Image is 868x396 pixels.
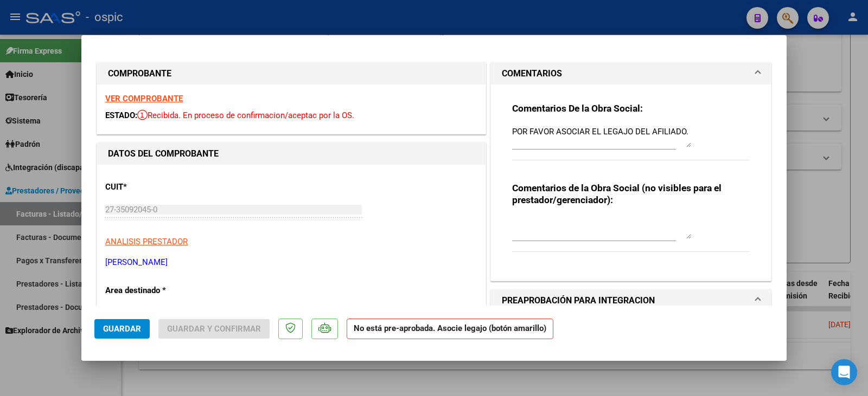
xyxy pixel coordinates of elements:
span: ANALISIS PRESTADOR [105,237,188,246]
p: [PERSON_NAME] [105,256,477,269]
span: ESTADO: [105,111,137,120]
strong: No está pre-aprobada. Asocie legajo (botón amarillo) [347,319,553,340]
span: Guardar [103,324,141,334]
mat-expansion-panel-header: COMENTARIOS [491,63,771,85]
strong: DATOS DEL COMPROBANTE [108,148,219,159]
h1: COMENTARIOS [502,67,562,80]
strong: Comentarios de la Obra Social (no visibles para el prestador/gerenciador): [512,183,722,205]
button: Guardar y Confirmar [158,319,270,339]
div: COMENTARIOS [491,85,771,281]
strong: COMPROBANTE [108,68,171,79]
mat-expansion-panel-header: PREAPROBACIÓN PARA INTEGRACION [491,290,771,311]
span: Recibida. En proceso de confirmacion/aceptac por la OS. [137,111,354,120]
p: CUIT [105,181,217,193]
div: Open Intercom Messenger [831,359,857,385]
button: Guardar [94,319,150,339]
a: VER COMPROBANTE [105,94,183,103]
span: Guardar y Confirmar [167,324,261,334]
h1: PREAPROBACIÓN PARA INTEGRACION [502,294,655,307]
strong: Comentarios De la Obra Social: [512,103,643,114]
p: Area destinado * [105,284,217,297]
